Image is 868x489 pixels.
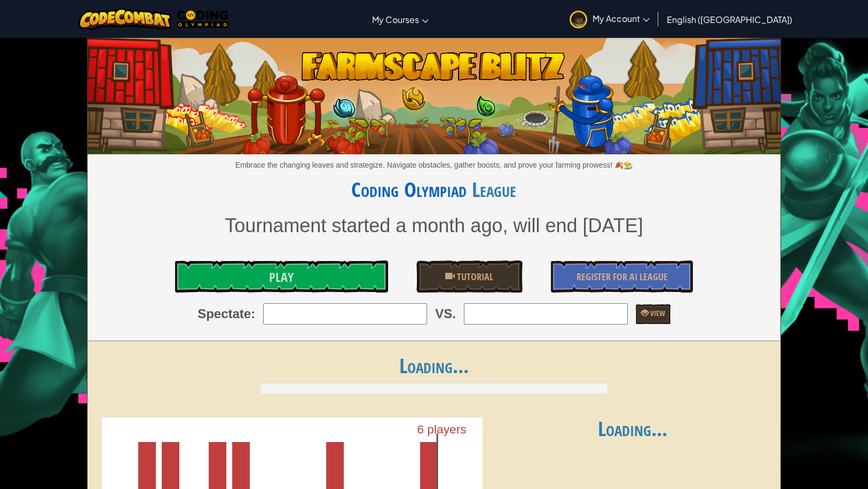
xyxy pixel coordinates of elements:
[367,5,434,34] a: My Courses
[667,14,792,25] span: English ([GEOGRAPHIC_DATA])
[435,305,456,323] span: VS.
[593,13,650,24] span: My Account
[570,11,587,28] img: avatar
[88,34,781,154] img: Farmscape
[177,11,228,28] img: MTO Coding Olympiad logo
[416,261,523,293] a: Tutorial
[269,269,294,286] span: Play
[455,270,493,283] span: Tutorial
[351,175,467,203] a: Coding Olympiad
[417,422,466,436] text: 6 players
[564,2,655,36] a: My Account
[577,270,668,283] span: Register for AI League
[502,215,643,236] span: , will end [DATE]
[198,305,251,323] span: Spectate
[225,215,502,236] span: Tournament started a month ago
[251,305,255,323] span: :
[372,14,419,25] span: My Courses
[88,160,781,170] p: Embrace the changing leaves and strategize. Navigate obstacles, gather boosts, and prove your far...
[467,175,516,203] span: League
[661,5,798,34] a: English ([GEOGRAPHIC_DATA])
[78,8,172,30] img: CodeCombat logo
[649,308,665,318] span: View
[551,261,693,293] a: Register for AI League
[88,354,781,377] h1: Loading...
